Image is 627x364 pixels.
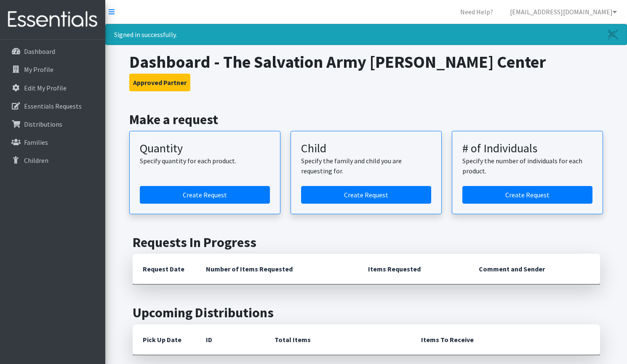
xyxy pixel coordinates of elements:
a: Create a request for a child or family [301,186,431,204]
p: My Profile [24,65,53,74]
p: Dashboard [24,47,55,56]
a: Create a request by quantity [140,186,270,204]
h3: # of Individuals [462,141,592,156]
a: My Profile [3,61,102,78]
a: Essentials Requests [3,98,102,114]
p: Families [24,138,48,146]
a: Children [3,152,102,169]
h2: Upcoming Distributions [133,305,600,321]
th: Total Items [264,324,411,355]
a: Create a request by number of individuals [462,186,592,204]
th: Pick Up Date [133,324,196,355]
p: Distributions [24,120,62,128]
p: Children [24,156,48,165]
h1: Dashboard - The Salvation Army [PERSON_NAME] Center [129,52,603,72]
p: Edit My Profile [24,84,67,92]
a: Edit My Profile [3,80,102,96]
img: HumanEssentials [3,5,102,34]
a: [EMAIL_ADDRESS][DOMAIN_NAME] [503,3,624,20]
button: Approved Partner [129,74,190,91]
a: Distributions [3,116,102,133]
a: Need Help? [454,3,500,20]
th: Request Date [133,254,196,284]
h2: Make a request [129,112,603,128]
h3: Child [301,141,431,156]
th: Items Requested [358,254,469,284]
h3: Quantity [140,141,270,156]
p: Specify the number of individuals for each product. [462,156,592,176]
p: Essentials Requests [24,102,82,110]
a: Families [3,134,102,151]
a: Dashboard [3,43,102,60]
th: Items To Receive [411,324,600,355]
h2: Requests In Progress [133,234,600,250]
div: Signed in successfully. [105,24,627,45]
th: Comment and Sender [469,254,600,284]
p: Specify the family and child you are requesting for. [301,156,431,176]
p: Specify quantity for each product. [140,156,270,166]
th: Number of Items Requested [196,254,358,284]
a: Close [600,24,627,45]
th: ID [196,324,264,355]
